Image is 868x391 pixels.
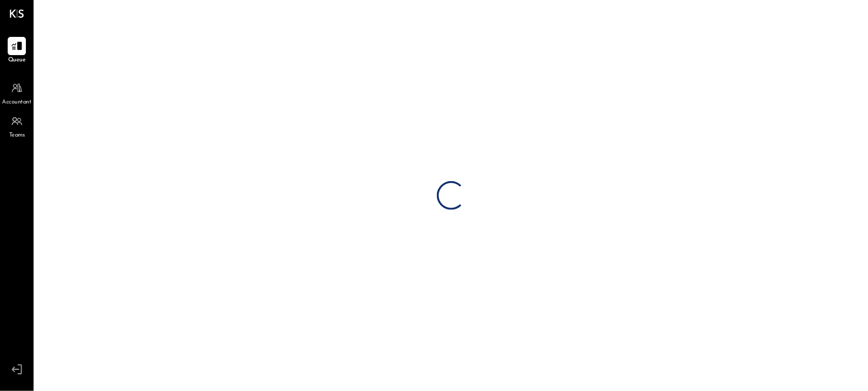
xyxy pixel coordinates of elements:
[0,112,33,140] a: Teams
[0,37,33,65] a: Queue
[2,98,32,107] span: Accountant
[8,56,26,65] span: Queue
[0,79,33,107] a: Accountant
[9,131,25,140] span: Teams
